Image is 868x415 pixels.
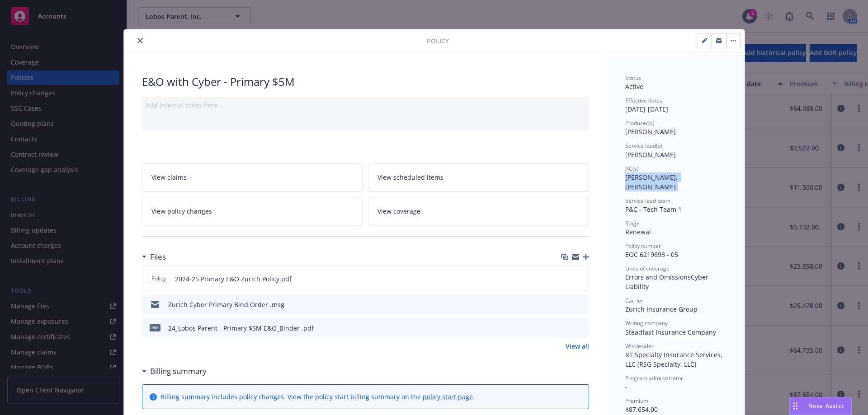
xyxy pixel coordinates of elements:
span: Renewal [625,228,651,236]
span: Policy [150,275,168,283]
span: Status [625,74,641,82]
span: View coverage [377,206,420,216]
div: [DATE] - [DATE] [625,97,726,114]
button: close [135,35,146,46]
span: Stage [625,219,640,227]
span: Producer(s) [625,119,655,127]
span: P&C - Tech Team 1 [625,205,682,214]
div: Zurich Cyber Primary Bind Order .msg [168,300,284,309]
span: Lines of coverage [625,265,670,272]
span: 2024-25 Primary E&O Zurich Policy.pdf [175,274,292,284]
a: View coverage [368,197,589,225]
button: download file [563,323,570,333]
span: Premium [625,397,648,405]
div: 24_Lobos Parent - Primary $5M E&O_Binder .pdf [168,323,314,333]
div: Add internal notes here... [146,100,585,110]
span: - [625,382,627,391]
span: Errors and Omissions [625,273,691,281]
span: Zurich Insurance Group [625,305,698,313]
span: AC(s) [625,165,639,173]
span: Effective dates [625,97,662,104]
a: View all [566,341,589,351]
a: View claims [142,163,363,191]
div: E&O with Cyber - Primary $5M [142,74,589,89]
span: EOC 6219893 - 05 [625,250,678,259]
span: Cyber Liability [625,273,710,291]
span: Active [625,82,643,91]
span: Writing company [625,319,668,327]
button: preview file [577,300,585,309]
span: Program administrator [625,374,683,382]
button: preview file [577,323,585,333]
span: [PERSON_NAME], [PERSON_NAME] [625,173,679,191]
h3: Files [150,251,166,263]
button: download file [562,274,570,284]
span: pdf [150,324,160,331]
span: Service lead(s) [625,142,662,149]
a: policy start page [423,392,473,401]
span: RT Specialty Insurance Services, LLC (RSG Specialty, LLC) [625,350,724,368]
button: Nova Assist [789,397,852,415]
span: Nova Assist [808,402,844,410]
span: $87,654.00 [625,405,658,414]
span: Policy [427,36,449,46]
span: Carrier [625,297,643,304]
div: Files [142,251,166,263]
span: Policy number [625,242,661,250]
span: [PERSON_NAME] [625,127,676,136]
span: View claims [151,173,187,182]
div: Drag to move [790,397,801,415]
span: Service lead team [625,197,670,205]
a: View scheduled items [368,163,589,191]
button: download file [563,300,570,309]
span: Steadfast Insurance Company [625,328,716,336]
span: View scheduled items [377,173,443,182]
button: preview file [577,274,585,284]
span: Wholesaler [625,342,654,350]
span: [PERSON_NAME] [625,150,676,159]
h3: Billing summary [150,365,207,377]
span: View policy changes [151,206,212,216]
div: Billing summary [142,365,207,377]
a: View policy changes [142,197,363,225]
div: Billing summary includes policy changes. View the policy start billing summary on the . [160,392,475,401]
